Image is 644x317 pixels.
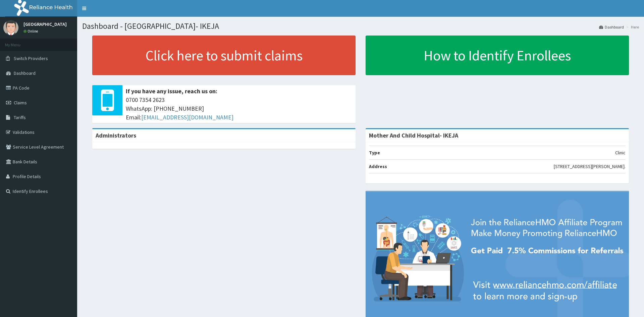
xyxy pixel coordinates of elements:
a: Dashboard [599,24,624,30]
span: Claims [14,100,27,106]
h1: Dashboard - [GEOGRAPHIC_DATA]- IKEJA [82,22,639,31]
b: If you have any issue, reach us on: [126,87,217,95]
strong: Mother And Child Hospital- IKEJA [369,131,458,139]
a: Click here to submit claims [92,36,356,75]
span: Dashboard [14,70,36,76]
b: Administrators [96,131,136,139]
p: [STREET_ADDRESS][PERSON_NAME]. [554,163,626,170]
a: How to Identify Enrollees [366,36,629,75]
span: Tariffs [14,114,26,120]
b: Type [369,150,380,156]
span: 0700 7354 2623 WhatsApp: [PHONE_NUMBER] Email: [126,96,352,121]
span: Switch Providers [14,55,48,61]
a: [EMAIL_ADDRESS][DOMAIN_NAME] [141,113,233,121]
p: [GEOGRAPHIC_DATA] [23,22,67,27]
b: Address [369,163,387,169]
a: Online [23,29,40,34]
p: Clinic [615,149,626,156]
li: Here [625,24,639,30]
img: User Image [3,20,18,35]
